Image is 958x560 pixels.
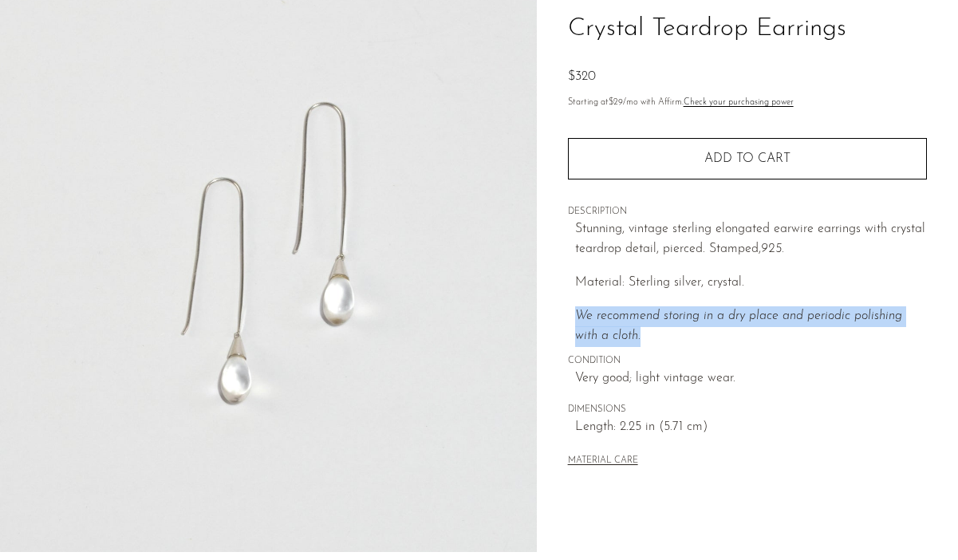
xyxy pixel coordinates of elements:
span: DIMENSIONS [568,403,927,417]
span: DESCRIPTION [568,205,927,219]
span: Add to cart [704,152,790,165]
p: Starting at /mo with Affirm. [568,96,927,110]
p: Material: Sterling silver, crystal. [575,273,927,294]
span: Very good; light vintage wear. [575,369,927,389]
h1: Crystal Teardrop Earrings [568,9,927,49]
span: Length: 2.25 in (5.71 cm) [575,417,927,438]
p: Stunning, vintage sterling elongated earwire earrings with crystal teardrop detail, pierced. Stam... [575,219,927,260]
button: MATERIAL CARE [568,455,638,467]
span: $29 [609,98,623,107]
i: We recommend storing in a dry place and periodic polishing with a cloth. [575,310,902,343]
button: Add to cart [568,138,927,179]
span: CONDITION [568,354,927,369]
em: 925. [761,243,784,255]
span: $320 [568,70,596,83]
a: Check your purchasing power - Learn more about Affirm Financing (opens in modal) [684,98,794,107]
